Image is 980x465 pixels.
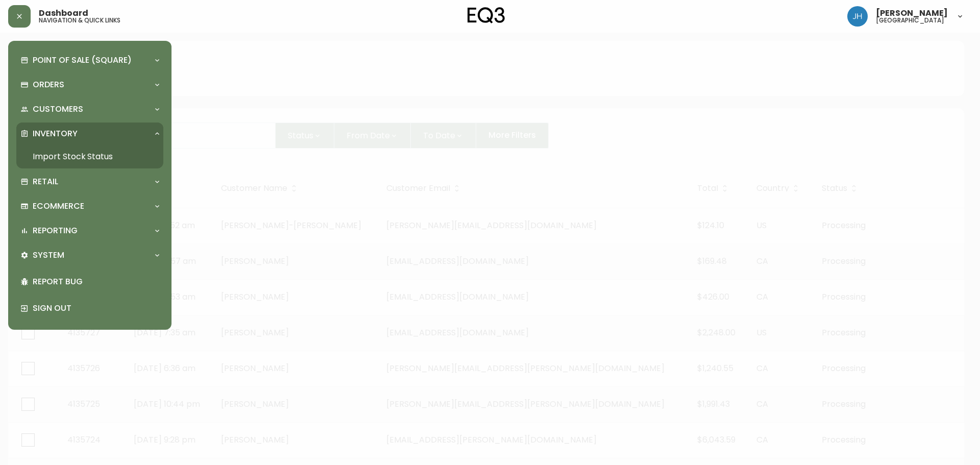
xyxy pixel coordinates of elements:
div: Report Bug [16,268,163,295]
p: Retail [33,176,58,187]
p: Customers [33,104,83,115]
span: [PERSON_NAME] [876,9,948,17]
div: Customers [16,98,163,120]
h5: navigation & quick links [39,17,120,23]
div: Ecommerce [16,195,163,217]
img: logo [468,7,505,23]
p: Inventory [33,128,78,139]
span: Dashboard [39,9,88,17]
p: Point of Sale (Square) [33,55,132,66]
p: Report Bug [33,276,159,287]
div: Reporting [16,219,163,242]
div: Orders [16,74,163,96]
p: Ecommerce [33,201,84,212]
div: Inventory [16,123,163,145]
div: Sign Out [16,295,163,322]
h5: [GEOGRAPHIC_DATA] [876,17,944,23]
img: 84e3f111f4c7a5f860949652f1aaef2b [847,6,868,27]
p: Sign Out [33,303,159,314]
p: Reporting [33,225,78,236]
p: Orders [33,79,64,90]
div: Point of Sale (Square) [16,49,163,71]
div: Retail [16,170,163,193]
p: System [33,250,64,261]
a: Import Stock Status [16,145,163,168]
div: System [16,244,163,266]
